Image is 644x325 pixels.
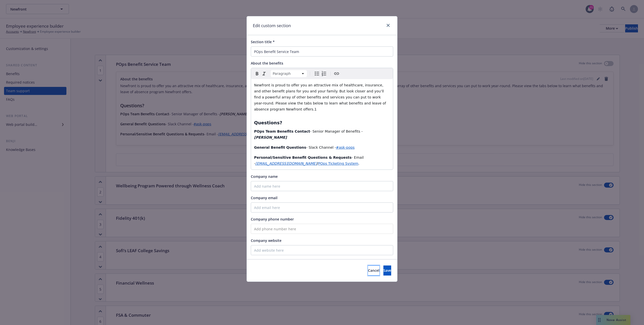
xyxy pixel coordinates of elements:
input: Add title here [251,46,393,57]
span: / [317,161,318,166]
input: Add phone number here [251,224,393,234]
a: [EMAIL_ADDRESS][DOMAIN_NAME] [255,161,317,166]
button: Block type [271,70,307,77]
button: Cancel [368,265,379,276]
div: toggle group [313,70,328,77]
div: editable markdown [251,79,393,170]
span: - Senior Manager of Benefits - [310,129,363,133]
strong: General Benefit Questions [254,145,306,149]
span: Company email [251,195,277,200]
span: Newfront is proud to offer you an attractive mix of healthcare, insurance, and other benefit plan... [254,83,387,111]
strong: Personal/Sensitive Benefit Questions & Requests [254,155,351,159]
span: Section title * [251,39,275,44]
button: Create link [333,70,340,77]
input: Add website here [251,245,393,255]
span: Cancel [368,268,379,273]
strong: POps Team Benefits Contact [254,129,310,133]
span: - Slack Channel - [306,145,336,149]
strong: [PERSON_NAME] [254,135,287,139]
input: Add name here [251,181,393,191]
span: Questions? [254,120,282,125]
span: . [358,161,359,166]
a: close [385,22,391,28]
input: Add email here [251,202,393,212]
button: Bulleted list [313,70,320,77]
button: Save [383,265,391,276]
span: About the benefits [251,61,283,66]
h1: Edit custom section [253,22,291,29]
button: Italic [261,70,268,77]
span: Company name [251,174,278,179]
span: Company website [251,238,281,243]
span: Save [383,268,391,273]
a: #ask-pops [336,145,354,149]
span: Company phone number [251,217,294,222]
button: Numbered list [320,70,328,77]
button: Bold [254,70,261,77]
a: POps Ticketing System [318,161,358,166]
